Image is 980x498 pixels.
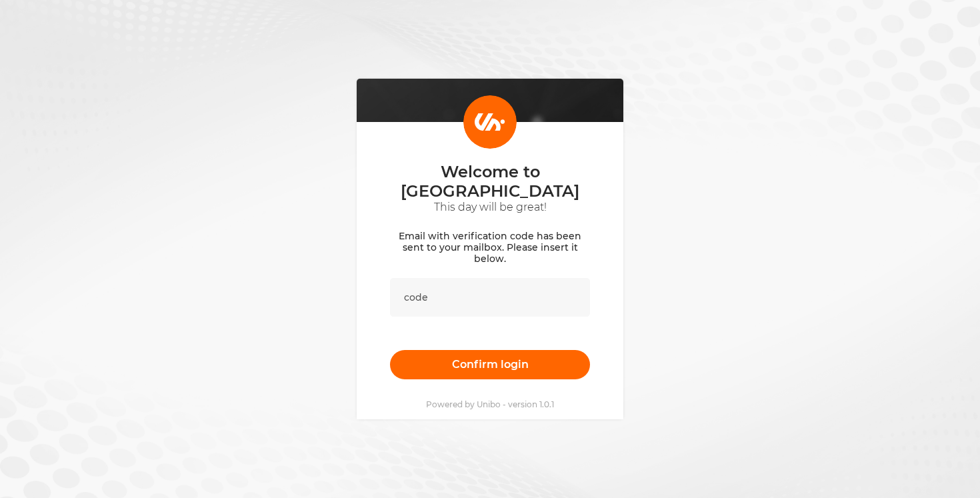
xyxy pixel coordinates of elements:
[390,350,590,379] button: Confirm login
[390,278,590,317] input: code
[390,201,590,214] p: This day will be great!
[463,95,517,149] img: Login
[390,231,590,265] p: Email with verification code has been sent to your mailbox. Please insert it below.
[390,162,590,201] p: Welcome to [GEOGRAPHIC_DATA]
[426,399,554,409] p: Powered by Unibo - version 1.0.1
